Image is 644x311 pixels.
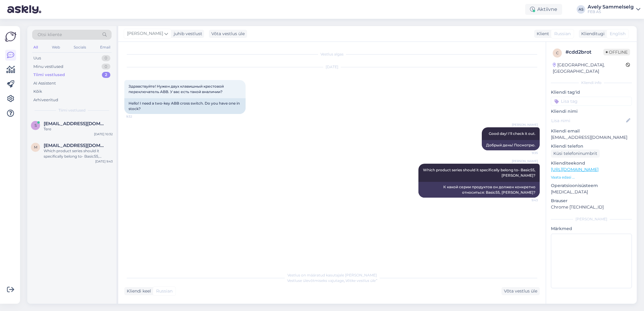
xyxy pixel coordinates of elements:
[551,143,632,149] p: Kliendi telefon
[287,273,377,277] span: Vestlus on määratud kasutajale [PERSON_NAME]
[515,198,538,202] span: 9:43
[209,30,247,38] div: Võta vestlus üle
[287,278,377,283] span: Vestluse ülevõtmiseks vajutage
[35,123,37,128] span: s
[551,160,632,166] p: Klienditeekond
[102,72,110,78] div: 2
[489,131,535,136] span: Good day! I'll check it out.
[525,4,562,15] div: Aktiivne
[551,80,632,85] div: Kliendi info
[129,84,225,94] span: Здравствуйте! Нужен двух клавишный крестовой переключатель ABB. У вас есть такой вналичии?
[59,108,86,113] span: Tiimi vestlused
[171,31,202,37] div: juhib vestlust
[556,51,559,55] span: c
[5,31,16,42] img: Askly Logo
[34,145,37,149] span: m
[551,226,632,232] p: Märkmed
[94,132,113,136] div: [DATE] 10:32
[610,31,626,37] span: English
[124,64,540,70] div: [DATE]
[33,97,58,103] div: Arhiveeritud
[512,159,538,163] span: [PERSON_NAME]
[588,9,634,14] div: FEB AS
[551,204,632,210] p: Chrome [TECHNICAL_ID]
[44,121,107,126] span: silver.savila@gmail.com
[501,287,540,295] div: Võta vestlus üle
[102,64,110,70] div: 0
[553,62,626,75] div: [GEOGRAPHIC_DATA], [GEOGRAPHIC_DATA]
[551,167,599,172] a: [URL][DOMAIN_NAME]
[551,108,632,115] p: Kliendi nimi
[33,64,63,70] div: Minu vestlused
[512,122,538,127] span: [PERSON_NAME]
[124,288,151,294] div: Kliendi keel
[33,55,41,61] div: Uus
[38,32,62,38] span: Otsi kliente
[551,97,632,106] input: Lisa tag
[72,43,87,51] div: Socials
[565,48,603,56] div: # cdd2brot
[579,31,605,37] div: Klienditugi
[99,43,112,51] div: Email
[44,126,113,132] div: Tere
[124,52,540,57] div: Vestlus algas
[588,5,640,14] a: Avely SammelselgFEB AS
[33,80,56,86] div: AI Assistent
[44,143,107,148] span: mykhailov04@gmail.com
[482,140,540,150] div: Добрый день! Посмотрю.
[51,43,61,51] div: Web
[418,182,540,198] div: К какой серии продуктов он должен конкретно относиться: Basic55, [PERSON_NAME]?
[551,216,632,222] div: [PERSON_NAME]
[126,114,149,119] span: 9:32
[423,168,536,178] span: Which product series should it specifically belong to- Basic55, [PERSON_NAME]?
[44,148,113,159] div: Which product series should it specifically belong to- Basic55, [PERSON_NAME]?
[551,128,632,134] p: Kliendi email
[551,117,625,124] input: Lisa nimi
[551,189,632,195] p: [MEDICAL_DATA]
[156,288,173,294] span: Russian
[551,89,632,95] p: Kliendi tag'id
[551,175,632,180] p: Vaata edasi ...
[551,198,632,204] p: Brauser
[551,182,632,189] p: Operatsioonisüsteem
[102,55,110,61] div: 0
[124,98,246,114] div: Hello! I need a two-key ABB cross switch. Do you have one in stock?
[577,5,585,14] div: AS
[32,43,39,51] div: All
[554,31,571,37] span: Russian
[551,149,600,158] div: Küsi telefoninumbrit
[588,5,634,9] div: Avely Sammelselg
[95,159,113,164] div: [DATE] 9:43
[33,72,65,78] div: Tiimi vestlused
[515,151,538,155] span: 9:35
[551,134,632,141] p: [EMAIL_ADDRESS][DOMAIN_NAME]
[534,31,549,37] div: Klient
[33,89,42,95] div: Kõik
[603,49,630,55] span: Offline
[344,278,377,283] i: „Võtke vestlus üle”
[127,30,163,37] span: [PERSON_NAME]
